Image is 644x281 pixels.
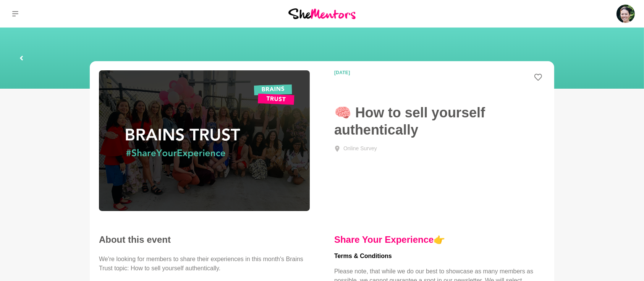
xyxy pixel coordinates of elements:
[99,70,310,211] img: Brains Trust - She Mentors - Share Your Experience
[334,234,545,245] h4: 👉
[334,104,545,138] h1: 🧠 How to sell yourself authentically
[334,70,427,75] time: [DATE]
[334,253,392,259] strong: Terms & Conditions
[343,145,377,153] div: Online Survey
[99,255,310,273] p: We're looking for members to share their experiences in this month's Brains Trust topic: How to s...
[99,234,310,245] h2: About this event
[288,8,356,19] img: She Mentors Logo
[334,234,434,245] a: Share Your Experience
[616,5,635,23] img: Roselynn Unson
